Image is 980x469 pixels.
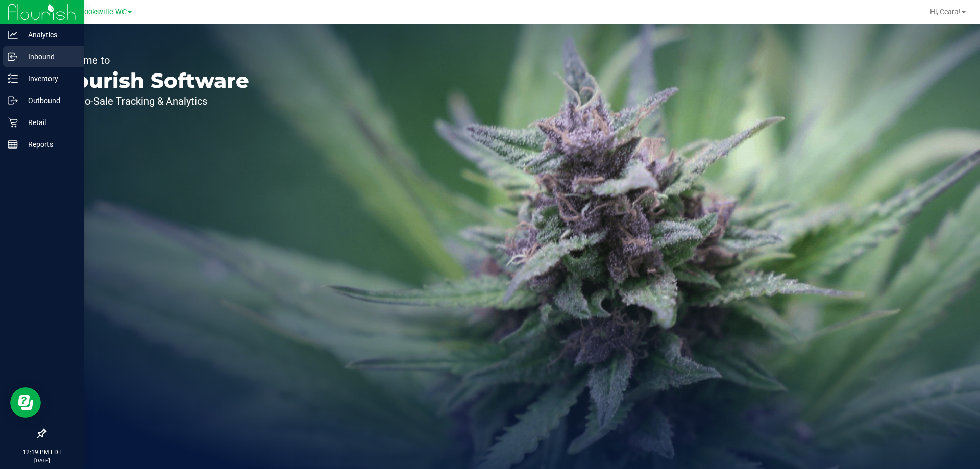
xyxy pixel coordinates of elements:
[55,55,249,65] p: Welcome to
[77,8,127,16] span: Brooksville WC
[18,29,79,41] p: Analytics
[18,94,79,107] p: Outbound
[8,30,18,40] inline-svg: Analytics
[930,8,961,16] span: Hi, Ceara!
[18,72,79,85] p: Inventory
[8,95,18,106] inline-svg: Outbound
[8,52,18,62] inline-svg: Inbound
[5,448,79,457] p: 12:19 PM EDT
[8,139,18,150] inline-svg: Reports
[8,73,18,84] inline-svg: Inventory
[8,117,18,128] inline-svg: Retail
[18,138,79,151] p: Reports
[55,96,249,106] p: Seed-to-Sale Tracking & Analytics
[5,457,79,464] p: [DATE]
[18,51,79,63] p: Inbound
[18,116,79,129] p: Retail
[10,387,41,418] iframe: Resource center
[55,70,249,91] p: Flourish Software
